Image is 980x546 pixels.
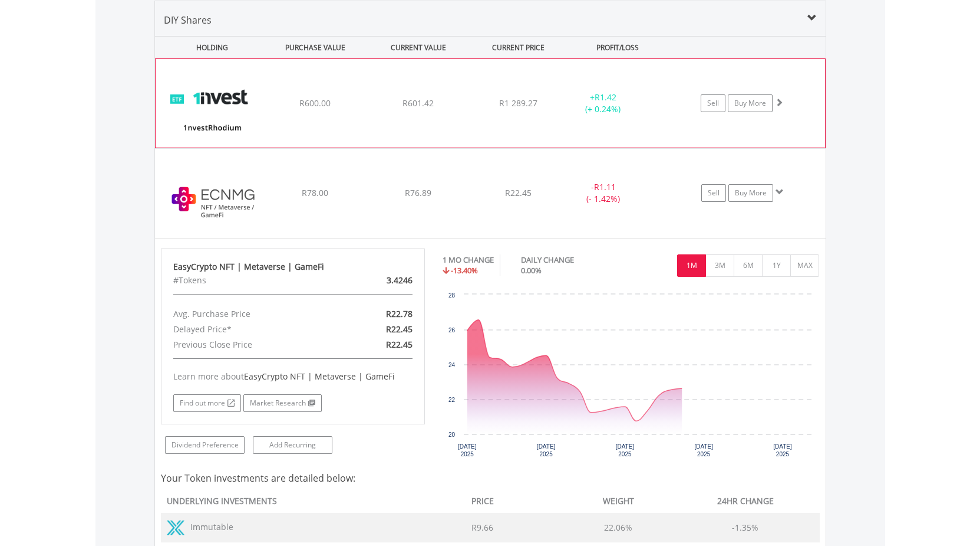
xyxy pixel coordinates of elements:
text: 26 [448,327,456,334]
text: 20 [448,431,456,438]
td: -1.35% [671,513,820,542]
a: Find out more [173,394,241,412]
span: R22.78 [386,308,413,319]
span: -13.40% [451,265,478,276]
button: 6M [734,254,763,277]
a: Sell [701,94,725,112]
button: 1Y [762,254,791,277]
div: DAILY CHANGE [521,254,615,266]
span: R22.45 [505,187,532,198]
th: 24HR CHANGE [671,491,820,513]
span: R1.42 [595,91,616,103]
span: R600.00 [299,97,331,109]
span: R22.45 [386,323,413,335]
text: [DATE] 2025 [773,443,792,457]
span: R1 289.27 [499,97,537,109]
div: 3.4246 [335,273,421,288]
h4: Your Token investments are detailed below: [161,471,820,485]
span: DIY Shares [164,14,212,27]
img: TOKEN.IMX.png [167,519,184,537]
span: 0.00% [521,265,542,276]
text: [DATE] 2025 [458,443,477,457]
span: R76.89 [405,187,431,198]
div: PROFIT/LOSS [567,37,668,58]
div: Chart. Highcharts interactive chart. [443,288,820,465]
div: Previous Close Price [164,337,336,352]
div: 1 MO CHANGE [443,254,494,266]
span: R601.42 [402,97,434,109]
img: EQU.ZA.ETFRHO.png [161,74,263,145]
span: R1.11 [594,181,616,192]
text: [DATE] 2025 [537,443,556,457]
div: #Tokens [164,273,336,288]
span: R22.45 [386,339,413,350]
svg: Interactive chart [443,289,819,466]
img: ECNMG.EC.ECNMG.png [161,164,262,234]
div: CURRENT VALUE [368,37,469,58]
th: UNDERLYING INVESTMENTS [161,491,466,513]
span: Immutable [184,521,233,532]
div: Learn more about [173,371,413,382]
a: Buy More [728,94,773,112]
a: Buy More [728,184,773,202]
button: 3M [705,254,734,277]
div: EasyCrypto NFT | Metaverse | GameFi [173,261,413,273]
div: Avg. Purchase Price [164,306,336,322]
div: CURRENT PRICE [471,37,565,58]
text: 22 [448,397,456,403]
span: R78.00 [302,187,328,198]
td: 22.06% [566,513,671,542]
a: Sell [701,184,726,202]
text: 24 [448,362,456,368]
a: Dividend Preference [165,436,245,454]
text: [DATE] 2025 [616,443,635,457]
a: Market Research [243,394,322,412]
div: + (+ 0.24%) [559,91,647,115]
th: PRICE [466,491,566,513]
a: Add Recurring [253,436,332,454]
div: Delayed Price* [164,322,336,337]
button: MAX [790,254,819,277]
text: 28 [448,292,456,299]
text: [DATE] 2025 [694,443,713,457]
span: R9.66 [471,522,493,533]
button: 1M [677,254,706,277]
div: HOLDING [156,37,263,58]
span: EasyCrypto NFT | Metaverse | GameFi [244,371,395,382]
div: PURCHASE VALUE [265,37,366,58]
div: - (- 1.42%) [559,181,648,205]
th: WEIGHT [566,491,671,513]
